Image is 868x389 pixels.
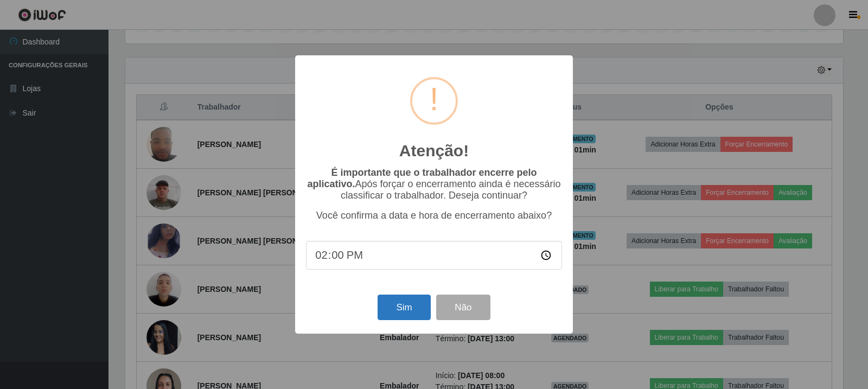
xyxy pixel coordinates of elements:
[307,167,537,189] b: É importante que o trabalhador encerre pelo aplicativo.
[378,295,430,320] button: Sim
[306,210,562,221] p: Você confirma a data e hora de encerramento abaixo?
[399,141,469,161] h2: Atenção!
[436,295,490,320] button: Não
[306,167,562,201] p: Após forçar o encerramento ainda é necessário classificar o trabalhador. Deseja continuar?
